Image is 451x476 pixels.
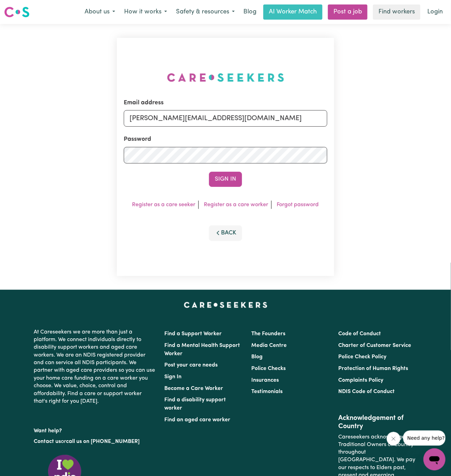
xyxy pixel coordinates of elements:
a: Register as a care worker [204,202,268,208]
button: Safety & resources [172,5,239,19]
a: Blog [251,354,263,360]
a: The Founders [251,331,285,337]
a: Sign In [164,374,181,380]
p: At Careseekers we are more than just a platform. We connect individuals directly to disability su... [34,326,156,408]
label: Password [124,135,151,144]
a: Find an aged care worker [164,417,230,423]
a: Find a Support Worker [164,331,222,337]
a: Police Check Policy [339,354,387,360]
button: Sign In [209,172,242,187]
a: Insurances [251,378,279,383]
a: Contact us [34,439,61,444]
iframe: Close message [387,432,400,446]
a: Find a disability support worker [164,397,226,411]
a: Media Centre [251,343,287,348]
a: Register as a care seeker [132,202,196,208]
a: Login [423,4,447,20]
label: Email address [124,98,164,107]
a: call us on [PHONE_NUMBER] [66,439,140,444]
a: Become a Care Worker [164,386,223,391]
button: Back [209,225,242,241]
a: Careseekers home page [184,302,267,308]
a: Find workers [373,4,420,20]
a: Blog [239,4,261,20]
input: Email address [124,110,327,127]
a: Find a Mental Health Support Worker [164,343,240,357]
a: Protection of Human Rights [339,366,408,371]
button: About us [80,5,120,19]
a: Forgot password [277,202,319,208]
a: NDIS Code of Conduct [339,389,395,394]
a: Testimonials [251,389,283,394]
a: Police Checks [251,366,286,371]
a: Careseekers logo [4,4,30,20]
button: How it works [120,5,172,19]
p: or [34,435,156,448]
iframe: Message from company [403,431,445,446]
h2: Acknowledgement of Country [339,414,417,431]
p: Want help? [34,424,156,435]
a: Post a job [328,4,367,20]
a: Complaints Policy [339,378,384,383]
a: Code of Conduct [339,331,381,337]
a: Post your care needs [164,362,218,368]
iframe: Button to launch messaging window [423,448,445,470]
a: AI Worker Match [263,4,322,20]
img: Careseekers logo [4,6,30,18]
a: Charter of Customer Service [339,343,411,348]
